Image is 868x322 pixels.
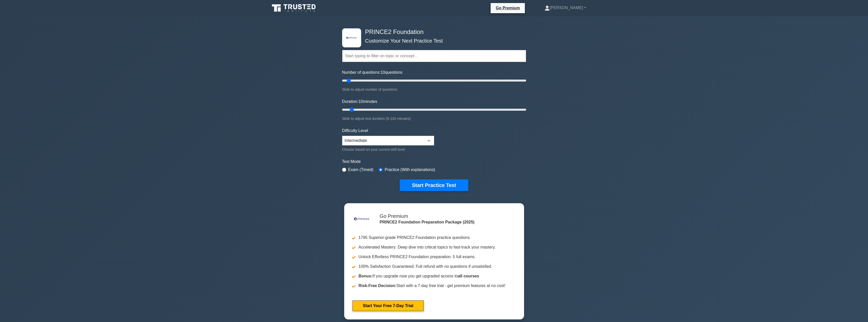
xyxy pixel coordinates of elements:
[385,167,435,173] label: Practice (With explanations)
[400,179,468,191] button: Start Practice Test
[381,70,385,74] span: 10
[342,159,526,165] label: Test Mode
[358,99,363,104] span: 10
[532,3,598,13] a: [PERSON_NAME]
[342,50,526,62] input: Start typing to filter on topic or concept...
[493,5,523,11] a: Go Premium
[342,128,368,134] label: Difficulty Level
[348,167,374,173] label: Exam (Timed)
[363,28,501,36] h4: PRINCE2 Foundation
[342,99,377,105] label: Duration: minutes
[342,146,434,153] div: Choose based on your current skill level
[353,300,424,311] a: Start Your Free 7-Day Trial
[342,69,402,75] label: Number of questions: questions
[342,86,526,92] div: Slide to adjust number of questions
[342,116,526,122] div: Slide to adjust test duration (5-120 minutes)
